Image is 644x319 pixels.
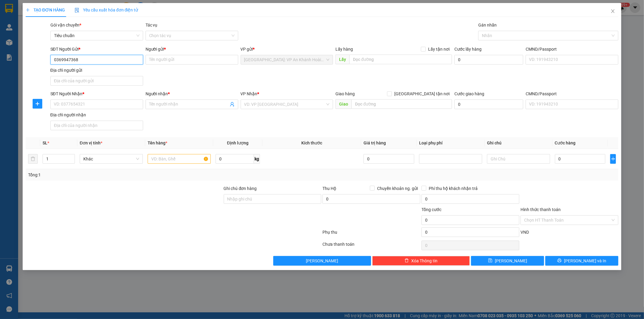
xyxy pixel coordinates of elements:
[392,90,452,97] span: [GEOGRAPHIC_DATA] tận nơi
[351,99,452,109] input: Dọc đường
[610,156,616,161] span: plus
[146,23,158,27] label: Tác vụ
[454,55,523,65] input: Cước lấy hàng
[372,256,470,266] button: deleteXóa Thông tin
[244,55,330,64] span: Hà Nội: VP An Khánh Hoài Đức
[604,3,621,20] button: Close
[28,154,38,164] button: delete
[50,112,143,118] div: Địa chỉ người nhận
[454,91,484,96] label: Cước giao hàng
[254,154,260,164] span: kg
[610,9,615,14] span: close
[610,154,616,164] button: plus
[471,256,544,266] button: save[PERSON_NAME]
[521,230,529,235] span: VND
[83,154,139,163] span: Khác
[26,8,65,12] span: TẠO ĐƠN HÀNG
[417,137,485,149] th: Loại phụ phí
[521,207,561,212] label: Hình thức thanh toán
[411,257,437,264] span: Xóa Thông tin
[322,186,336,191] span: Thu Hộ
[322,229,421,239] div: Phụ thu
[227,141,248,145] span: Định lượng
[454,99,523,109] input: Cước giao hàng
[526,46,618,52] div: CMND/Passport
[148,154,211,164] input: VD: Bàn, Ghế
[495,257,527,264] span: [PERSON_NAME]
[146,90,238,97] div: Người nhận
[545,256,618,266] button: printer[PERSON_NAME] và In
[322,241,421,251] div: Chưa thanh toán
[526,90,618,97] div: CMND/Passport
[405,258,409,263] span: delete
[335,55,349,64] span: Lấy
[335,99,351,109] span: Giao
[426,185,480,192] span: Phí thu hộ khách nhận trả
[50,67,143,74] div: Địa chỉ người gửi
[364,154,414,164] input: 0
[224,186,257,191] label: Ghi chú đơn hàng
[50,121,143,130] input: Địa chỉ của người nhận
[75,8,79,13] img: icon
[564,257,606,264] span: [PERSON_NAME] và In
[230,102,235,107] span: user-add
[487,154,550,164] input: Ghi Chú
[426,46,452,52] span: Lấy tận nơi
[224,194,322,204] input: Ghi chú đơn hàng
[478,23,497,27] label: Gán nhãn
[26,8,30,12] span: plus
[28,172,248,178] div: Tổng: 1
[349,55,452,64] input: Dọc đường
[50,46,143,52] div: SĐT Người Gửi
[146,46,238,52] div: Người gửi
[43,141,47,145] span: SL
[33,99,42,109] button: plus
[454,47,482,52] label: Cước lấy hàng
[54,31,139,40] span: Tiêu chuẩn
[555,141,576,145] span: Cước hàng
[80,141,102,145] span: Đơn vị tính
[75,8,138,12] span: Yêu cầu xuất hóa đơn điện tử
[50,90,143,97] div: SĐT Người Nhận
[557,258,562,263] span: printer
[50,23,81,27] span: Gói vận chuyển
[301,141,322,145] span: Kích thước
[335,91,355,96] span: Giao hàng
[335,47,353,52] span: Lấy hàng
[241,91,258,96] span: VP Nhận
[148,141,167,145] span: Tên hàng
[485,137,553,149] th: Ghi chú
[488,258,492,263] span: save
[50,76,143,86] input: Địa chỉ của người gửi
[364,141,386,145] span: Giá trị hàng
[33,101,42,106] span: plus
[273,256,371,266] button: [PERSON_NAME]
[241,46,333,52] div: VP gửi
[306,257,338,264] span: [PERSON_NAME]
[375,185,420,192] span: Chuyển khoản ng. gửi
[421,207,441,212] span: Tổng cước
